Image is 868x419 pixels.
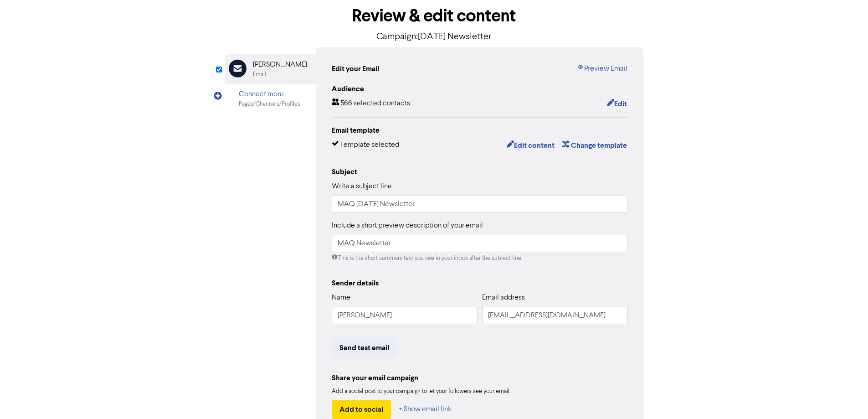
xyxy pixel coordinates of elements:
[332,292,350,303] label: Name
[253,70,266,79] div: Email
[332,181,392,192] label: Write a subject line
[822,375,868,419] iframe: Chat Widget
[332,278,628,289] div: Sender details
[225,30,644,44] p: Campaign: [DATE] Newsletter
[253,59,307,70] div: [PERSON_NAME]
[332,83,628,94] div: Audience
[332,254,628,263] div: This is the short summary text you see in your inbox after the subject line.
[577,63,627,74] a: Preview Email
[225,54,316,84] div: [PERSON_NAME]Email
[506,140,555,151] button: Edit content
[398,400,452,419] button: + Show email link
[332,220,483,231] label: Include a short preview description of your email
[562,140,627,151] button: Change template
[332,63,379,74] div: Edit your Email
[239,100,300,109] div: Pages/Channels/Profiles
[332,372,628,383] div: Share your email campaign
[332,166,628,177] div: Subject
[225,84,316,114] div: Connect morePages/Channels/Profiles
[332,125,628,136] div: Email template
[482,292,525,303] label: Email address
[239,89,300,100] div: Connect more
[332,400,391,419] button: Add to social
[332,338,397,357] button: Send test email
[606,98,627,110] button: Edit
[332,387,628,396] div: Add a social post to your campaign to let your followers see your email.
[332,98,410,110] div: 566 selected contacts
[225,5,644,26] h1: Review & edit content
[332,140,399,151] div: Template selected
